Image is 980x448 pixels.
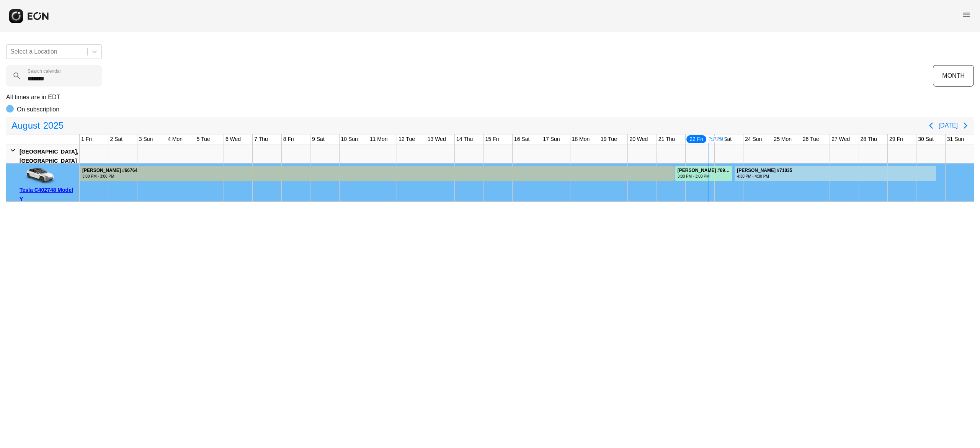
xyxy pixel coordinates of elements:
button: Previous page [923,118,939,133]
button: August2025 [7,118,68,133]
button: MONTH [933,65,974,87]
div: 27 Wed [830,134,851,144]
div: 3:00 PM - 3:00 PM [678,173,732,179]
button: [DATE] [939,119,958,132]
span: menu [962,10,971,20]
div: 17 Sun [541,134,561,144]
div: Tesla C402748 Model Y [20,185,77,204]
label: Search calendar [28,68,61,74]
div: 14 Thu [455,134,474,144]
div: 20 Wed [628,134,649,144]
div: 16 Sat [513,134,531,144]
span: August [10,118,42,133]
button: Next page [958,118,973,133]
div: 6 Wed [224,134,242,144]
div: [GEOGRAPHIC_DATA], [GEOGRAPHIC_DATA] [20,147,78,165]
div: Rented for 30 days by Juanita Caceres Current status is completed [80,164,675,181]
div: 7 Thu [253,134,269,144]
div: 13 Wed [426,134,448,144]
div: 8 Fri [282,134,296,144]
div: 3:00 PM - 3:00 PM [82,173,137,179]
div: 19 Tue [599,134,619,144]
div: 31 Sun [946,134,965,144]
div: 25 Mon [772,134,793,144]
div: 10 Sun [340,134,359,144]
div: 4 Mon [166,134,184,144]
div: 28 Thu [859,134,879,144]
div: [PERSON_NAME] #69865 [678,168,732,173]
div: 24 Sun [743,134,763,144]
div: 18 Mon [570,134,591,144]
div: 2 Sat [108,134,124,144]
div: 30 Sat [916,134,935,144]
span: 2025 [42,118,65,133]
p: All times are in EDT [6,93,974,102]
p: On subscription [17,105,59,114]
div: 23 Sat [715,134,733,144]
div: 5 Tue [195,134,212,144]
div: [PERSON_NAME] #71035 [737,168,792,173]
div: 9 Sat [310,134,326,144]
div: 15 Fri [483,134,500,144]
div: Rented for 2 days by Juanita Caceres Current status is rental [675,164,733,181]
div: 3 Sun [137,134,155,144]
div: 26 Tue [801,134,821,144]
div: 4:30 PM - 4:30 PM [737,173,792,179]
div: 22 Fri [686,134,707,144]
div: 21 Thu [657,134,676,144]
div: [PERSON_NAME] #66764 [82,168,137,173]
div: 12 Tue [397,134,416,144]
div: 1 Fri [80,134,93,144]
div: 29 Fri [888,134,905,144]
div: Rented for 7 days by Xinghan Zou Current status is open [734,164,936,181]
img: car [20,166,58,185]
div: 11 Mon [368,134,389,144]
